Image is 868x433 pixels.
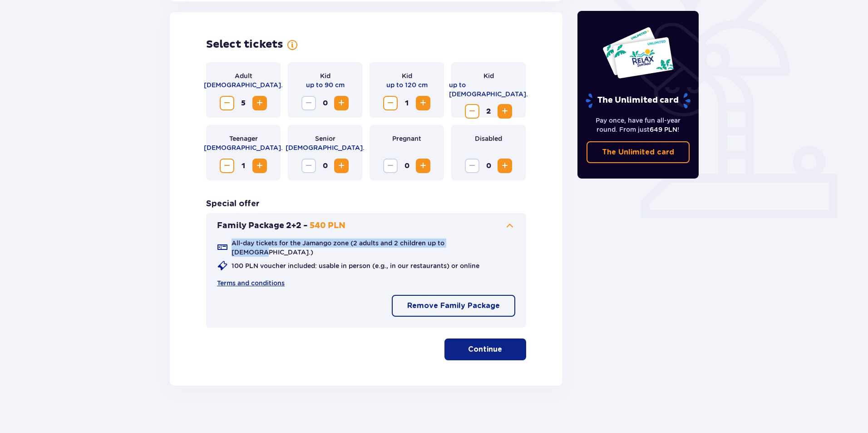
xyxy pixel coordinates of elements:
[315,134,335,143] p: Senior
[220,159,234,173] button: Decrease
[236,96,251,110] span: 5
[235,71,252,80] p: Adult
[475,134,502,143] p: Disabled
[301,96,316,110] button: Decrease
[204,80,283,90] p: [DEMOGRAPHIC_DATA].
[587,116,690,134] p: Pay once, have fun all-year round. From just !
[481,104,496,119] span: 2
[301,159,316,173] button: Decrease
[252,96,267,110] button: Increase
[402,71,412,80] p: Kid
[449,80,528,99] p: up to [DEMOGRAPHIC_DATA].
[602,26,674,79] img: Two entry cards to Suntago with the word 'UNLIMITED RELAX', featuring a white background with tro...
[444,338,526,360] button: Continue
[399,96,414,110] span: 1
[399,159,414,173] span: 0
[587,141,690,163] a: The Unlimited card
[407,301,500,311] p: Remove Family Package
[320,71,330,80] p: Kid
[206,199,260,209] h3: Special offer
[416,159,430,173] button: Increase
[468,344,502,354] p: Continue
[229,134,258,143] p: Teenager
[206,38,283,51] h2: Select tickets
[465,104,479,119] button: Decrease
[392,134,421,143] p: Pregnant
[318,96,332,110] span: 0
[386,80,428,90] p: up to 120 cm
[232,261,479,270] p: 100 PLN voucher included: usable in person (e.g., in our restaurants) or online
[383,159,398,173] button: Decrease
[217,220,515,231] button: Family Package 2+2 -540 PLN
[481,159,496,173] span: 0
[217,220,308,231] p: Family Package 2+2 -
[483,71,494,80] p: Kid
[204,143,283,152] p: [DEMOGRAPHIC_DATA].
[236,159,251,173] span: 1
[232,239,515,257] p: All-day tickets for the Jamango zone (2 adults and 2 children up to [DEMOGRAPHIC_DATA].)
[286,143,365,152] p: [DEMOGRAPHIC_DATA].
[306,80,345,90] p: up to 90 cm
[585,93,691,109] p: The Unlimited card
[416,96,430,110] button: Increase
[602,147,674,157] p: The Unlimited card
[650,126,677,133] span: 649 PLN
[383,96,398,110] button: Decrease
[334,96,349,110] button: Increase
[334,159,349,173] button: Increase
[252,159,267,173] button: Increase
[465,159,479,173] button: Decrease
[220,96,234,110] button: Decrease
[498,159,512,173] button: Increase
[217,279,285,288] a: Terms and conditions
[318,159,332,173] span: 0
[392,295,515,317] button: Remove Family Package
[498,104,512,119] button: Increase
[310,220,345,231] p: 540 PLN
